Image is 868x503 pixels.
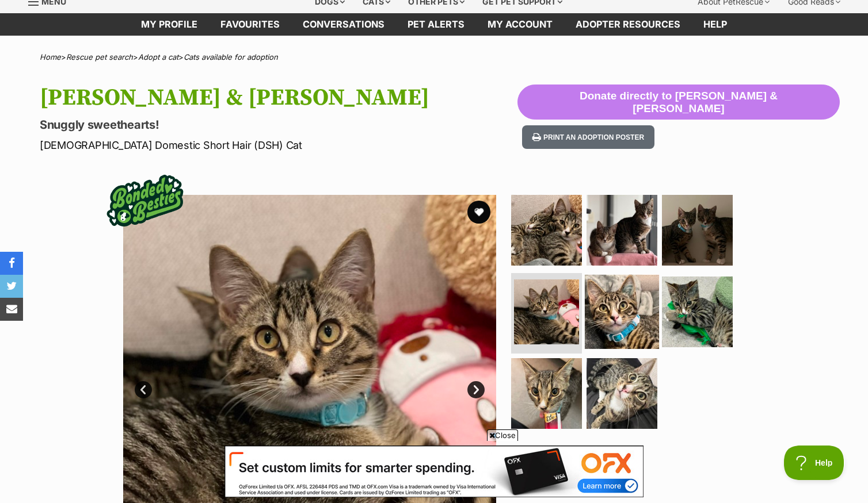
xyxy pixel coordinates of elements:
a: Adopter resources [564,13,692,36]
a: Rescue pet search [66,52,133,62]
p: Snuggly sweethearts! [40,117,517,133]
img: Photo of Conrad & Jeremiah [511,195,582,266]
a: Cats available for adoption [184,52,278,62]
a: Help [692,13,738,36]
img: Photo of Conrad & Jeremiah [514,279,579,344]
img: Photo of Conrad & Jeremiah [587,195,657,266]
a: Next [467,381,485,398]
img: Photo of Conrad & Jeremiah [662,195,733,266]
img: Photo of Conrad & Jeremiah [585,275,659,349]
a: Privacy Notification [161,1,173,10]
img: Photo of Conrad & Jeremiah [511,358,582,429]
button: Print an adoption poster [522,125,654,149]
a: conversations [291,13,396,36]
iframe: Advertisement [224,446,644,497]
h1: [PERSON_NAME] & [PERSON_NAME] [40,85,517,111]
span: Close [487,429,518,441]
div: > > > [11,53,857,62]
a: My account [476,13,564,36]
a: Favourites [209,13,291,36]
iframe: Help Scout Beacon - Open [784,446,845,480]
button: favourite [467,201,490,224]
img: Photo of Conrad & Jeremiah [587,358,657,429]
a: Pet alerts [396,13,476,36]
img: bonded besties [99,155,191,247]
button: Donate directly to [PERSON_NAME] & [PERSON_NAME] [517,85,840,120]
a: Home [40,52,61,62]
img: consumer-privacy-logo.png [162,1,172,10]
a: My profile [130,13,209,36]
p: [DEMOGRAPHIC_DATA] Domestic Short Hair (DSH) Cat [40,137,517,153]
a: Prev [135,381,152,398]
img: Photo of Conrad & Jeremiah [662,277,733,347]
a: Adopt a cat [138,52,178,62]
